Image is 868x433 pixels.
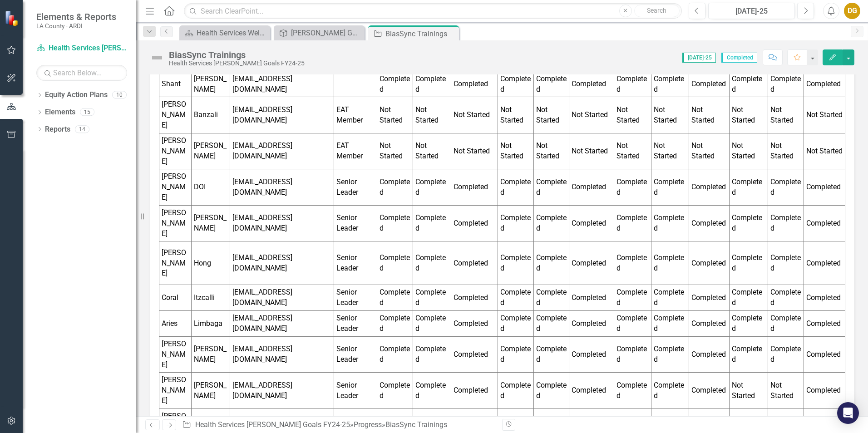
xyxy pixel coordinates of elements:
td: [EMAIL_ADDRESS][DOMAIN_NAME] [230,285,334,311]
td: Completed [614,336,651,373]
td: Completed [804,169,845,206]
td: Completed [804,205,845,241]
td: Completed [498,373,533,409]
td: Shant [159,71,192,97]
td: Completed [377,311,413,337]
button: [DATE]-25 [708,3,795,19]
td: Completed [451,311,498,337]
td: Completed [451,241,498,285]
td: EAT Member [334,133,377,169]
a: [PERSON_NAME] Goals FY24-25 [276,27,362,39]
td: Completed [689,311,729,337]
td: [PERSON_NAME] [159,241,192,285]
td: Completed [498,241,533,285]
div: 14 [75,125,89,133]
a: Reports [45,124,70,135]
a: Progress [354,420,382,429]
div: BiasSync Trainings [385,420,447,429]
td: Completed [729,241,768,285]
td: Not Started [413,97,451,133]
td: Limbaga [191,311,230,337]
td: Not Started [729,133,768,169]
td: Completed [533,205,569,241]
td: Completed [729,311,768,337]
td: Not Started [413,133,451,169]
td: Completed [533,285,569,311]
td: Completed [533,241,569,285]
td: Not Started [689,133,729,169]
td: Completed [569,205,614,241]
div: 10 [112,91,127,99]
td: Completed [729,285,768,311]
td: Completed [651,169,689,206]
td: Completed [768,285,804,311]
td: Completed [413,205,451,241]
td: [PERSON_NAME] [191,205,230,241]
td: Completed [533,336,569,373]
td: Completed [804,285,845,311]
td: Completed [569,169,614,206]
td: Completed [569,71,614,97]
span: Completed [721,53,757,63]
div: BiasSync Trainings [385,28,457,39]
td: Completed [804,311,845,337]
button: Search [634,5,680,17]
td: Completed [689,285,729,311]
td: Completed [651,285,689,311]
td: [EMAIL_ADDRESS][DOMAIN_NAME] [230,205,334,241]
td: Not Started [569,133,614,169]
td: Completed [569,285,614,311]
td: Completed [377,169,413,206]
div: Health Services [PERSON_NAME] Goals FY24-25 [169,60,305,67]
td: Completed [651,205,689,241]
td: Completed [451,71,498,97]
td: [PERSON_NAME] [191,71,230,97]
td: Completed [413,311,451,337]
td: Not Started [651,133,689,169]
a: Elements [45,107,75,118]
td: Completed [498,336,533,373]
td: Completed [768,71,804,97]
td: Completed [689,336,729,373]
small: LA County - ARDI [36,22,116,30]
input: Search Below... [36,65,127,81]
td: Coral [159,285,192,311]
td: [PERSON_NAME] [159,373,192,409]
td: [PERSON_NAME] [191,336,230,373]
td: [EMAIL_ADDRESS][DOMAIN_NAME] [230,97,334,133]
td: [PERSON_NAME] [159,97,192,133]
td: Completed [451,373,498,409]
td: Not Started [689,97,729,133]
td: Completed [804,336,845,373]
td: Senior Leader [334,205,377,241]
td: Completed [614,205,651,241]
td: Completed [804,373,845,409]
td: Completed [498,169,533,206]
span: [DATE]-25 [682,53,716,63]
td: Completed [413,241,451,285]
div: 15 [80,108,94,116]
td: Senior Leader [334,311,377,337]
td: Not Started [614,97,651,133]
td: Senior Leader [334,241,377,285]
td: Completed [377,241,413,285]
td: [PERSON_NAME] [159,169,192,206]
a: Health Services [PERSON_NAME] Goals FY24-25 [36,43,127,54]
td: Not Started [451,133,498,169]
td: Completed [768,311,804,337]
div: Open Intercom Messenger [837,402,859,424]
td: Completed [498,285,533,311]
td: Hong [191,241,230,285]
td: Completed [451,336,498,373]
span: Elements & Reports [36,11,116,22]
td: DOI [191,169,230,206]
a: Health Services Welcome Page [182,27,268,39]
td: Not Started [377,97,413,133]
td: Not Started [804,133,845,169]
td: Completed [651,241,689,285]
div: BiasSync Trainings [169,50,305,60]
td: Completed [569,336,614,373]
td: Completed [569,373,614,409]
td: Completed [689,373,729,409]
td: Completed [451,285,498,311]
